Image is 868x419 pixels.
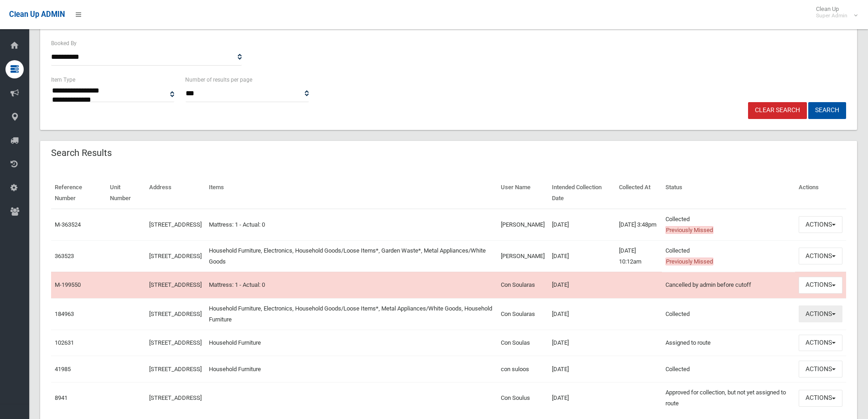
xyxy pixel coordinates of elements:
[662,240,795,272] td: Collected
[662,298,795,330] td: Collected
[146,177,205,209] th: Address
[808,102,846,119] button: Search
[795,177,846,209] th: Actions
[548,298,615,330] td: [DATE]
[106,177,146,209] th: Unit Number
[799,361,842,378] button: Actions
[149,221,202,228] a: [STREET_ADDRESS]
[662,177,795,209] th: Status
[205,177,498,209] th: Items
[40,144,123,162] header: Search Results
[55,253,74,259] a: 363523
[548,240,615,272] td: [DATE]
[662,330,795,356] td: Assigned to route
[51,75,75,85] label: Item Type
[548,177,615,209] th: Intended Collection Date
[748,102,807,119] a: Clear Search
[149,253,202,259] a: [STREET_ADDRESS]
[497,209,548,241] td: [PERSON_NAME]
[816,12,847,19] small: Super Admin
[662,272,795,298] td: Cancelled by admin before cutoff
[497,240,548,272] td: [PERSON_NAME]
[149,366,202,372] a: [STREET_ADDRESS]
[799,305,842,322] button: Actions
[548,209,615,241] td: [DATE]
[51,177,106,209] th: Reference Number
[55,281,81,288] a: M-199550
[51,38,77,48] label: Booked By
[55,221,81,228] a: M-363524
[205,356,498,383] td: Household Furniture
[149,281,202,288] a: [STREET_ADDRESS]
[497,298,548,330] td: Con Soularas
[205,240,498,272] td: Household Furniture, Electronics, Household Goods/Loose Items*, Garden Waste*, Metal Appliances/W...
[55,394,68,401] a: 8941
[205,272,498,298] td: Mattress: 1 - Actual: 0
[149,339,202,346] a: [STREET_ADDRESS]
[799,216,842,233] button: Actions
[205,209,498,241] td: Mattress: 1 - Actual: 0
[548,330,615,356] td: [DATE]
[149,310,202,317] a: [STREET_ADDRESS]
[149,394,202,401] a: [STREET_ADDRESS]
[665,258,713,265] span: Previously Missed
[662,356,795,383] td: Collected
[662,383,795,414] td: Approved for collection, but not yet assigned to route
[615,209,662,241] td: [DATE] 3:48pm
[662,209,795,241] td: Collected
[497,383,548,414] td: Con Soulus
[548,356,615,383] td: [DATE]
[497,177,548,209] th: User Name
[205,330,498,356] td: Household Furniture
[548,383,615,414] td: [DATE]
[615,177,662,209] th: Collected At
[799,248,842,264] button: Actions
[205,298,498,330] td: Household Furniture, Electronics, Household Goods/Loose Items*, Metal Appliances/White Goods, Hou...
[9,10,65,19] span: Clean Up ADMIN
[799,277,842,294] button: Actions
[55,366,71,372] a: 41985
[185,75,252,85] label: Number of results per page
[811,5,857,19] span: Clean Up
[55,310,74,317] a: 184963
[497,330,548,356] td: Con Soulas
[497,356,548,383] td: con suloos
[55,339,74,346] a: 102631
[799,390,842,407] button: Actions
[497,272,548,298] td: Con Soularas
[548,272,615,298] td: [DATE]
[665,226,713,234] span: Previously Missed
[799,335,842,352] button: Actions
[615,240,662,272] td: [DATE] 10:12am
